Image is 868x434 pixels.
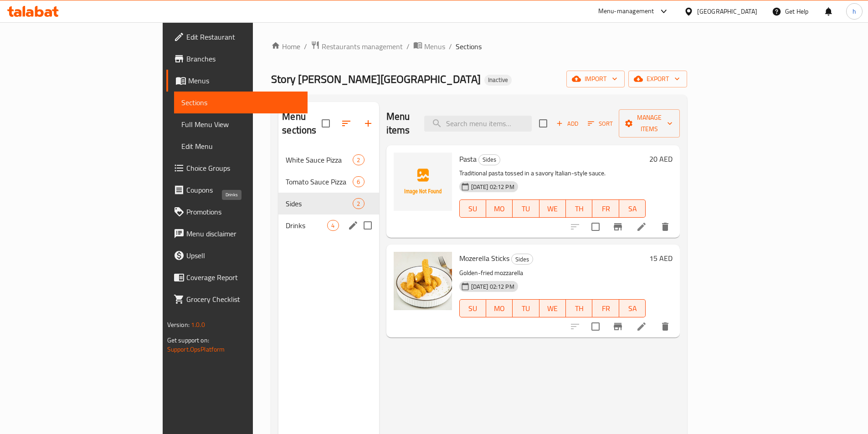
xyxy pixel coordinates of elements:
[607,216,629,238] button: Branch-specific-item
[636,221,647,232] a: Edit menu item
[286,198,353,209] div: Sides
[166,157,308,179] a: Choice Groups
[167,343,225,355] a: Support.OpsPlatform
[516,202,535,215] span: TU
[459,251,509,265] span: Mozerella Sticks
[553,117,582,131] span: Add item
[166,288,308,310] a: Grocery Checklist
[327,220,339,231] div: items
[186,250,300,261] span: Upsell
[566,299,592,317] button: TH
[586,117,615,131] button: Sort
[566,71,625,87] button: import
[459,267,646,279] p: Golden-fried mozzarella
[166,48,308,70] a: Branches
[424,116,532,132] input: search
[166,26,308,48] a: Edit Restaurant
[406,41,410,52] li: /
[167,334,209,346] span: Get support on:
[484,76,512,84] span: Inactive
[654,316,676,337] button: delete
[174,92,308,113] a: Sections
[328,221,338,230] span: 4
[539,299,566,317] button: WE
[286,154,353,165] span: White Sauce Pizza
[278,145,379,240] nav: Menu sections
[697,6,757,16] div: [GEOGRAPHIC_DATA]
[490,302,509,315] span: MO
[353,199,364,208] span: 2
[167,319,190,331] span: Version:
[516,302,535,315] span: TU
[459,168,646,179] p: Traditional pasta tossed in a savory Italian-style sauce.
[570,202,589,215] span: TH
[636,73,680,85] span: export
[394,252,452,310] img: Mozerella Sticks
[623,202,642,215] span: SA
[598,6,654,17] div: Menu-management
[166,266,308,288] a: Coverage Report
[486,299,513,317] button: MO
[649,153,673,165] h6: 20 AED
[534,114,553,133] span: Select section
[353,156,364,164] span: 2
[459,299,486,317] button: SU
[191,319,205,331] span: 1.0.0
[539,199,566,218] button: WE
[278,171,379,193] div: Tomato Sauce Pizza6
[596,302,615,315] span: FR
[588,118,613,129] span: Sort
[543,202,562,215] span: WE
[478,154,500,165] div: Sides
[188,75,300,86] span: Menus
[353,178,364,186] span: 6
[424,41,445,52] span: Menus
[271,41,687,52] nav: breadcrumb
[513,299,539,317] button: TU
[181,97,300,108] span: Sections
[166,70,308,92] a: Menus
[467,282,518,291] span: [DATE] 02:12 PM
[511,254,533,265] div: Sides
[479,154,500,165] span: Sides
[278,149,379,171] div: White Sauce Pizza2
[166,179,308,201] a: Coupons
[174,113,308,135] a: Full Menu View
[186,294,300,305] span: Grocery Checklist
[619,299,646,317] button: SA
[486,199,513,218] button: MO
[459,152,477,166] span: Pasta
[186,228,300,239] span: Menu disclaimer
[463,202,483,215] span: SU
[596,202,615,215] span: FR
[628,71,687,87] button: export
[586,217,605,236] span: Select to update
[186,272,300,283] span: Coverage Report
[186,53,300,64] span: Branches
[286,176,353,187] div: Tomato Sauce Pizza
[335,112,357,134] span: Sort sections
[386,110,414,137] h2: Menu items
[623,302,642,315] span: SA
[316,114,335,133] span: Select all sections
[286,220,327,231] span: Drinks
[456,41,482,52] span: Sections
[413,41,445,52] a: Menus
[174,135,308,157] a: Edit Menu
[311,41,403,52] a: Restaurants management
[353,198,364,209] div: items
[186,31,300,42] span: Edit Restaurant
[181,141,300,152] span: Edit Menu
[278,193,379,214] div: Sides2
[553,117,582,131] button: Add
[619,199,646,218] button: SA
[322,41,403,52] span: Restaurants management
[467,183,518,191] span: [DATE] 02:12 PM
[566,199,592,218] button: TH
[186,206,300,217] span: Promotions
[181,119,300,130] span: Full Menu View
[654,216,676,238] button: delete
[592,199,619,218] button: FR
[353,176,364,187] div: items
